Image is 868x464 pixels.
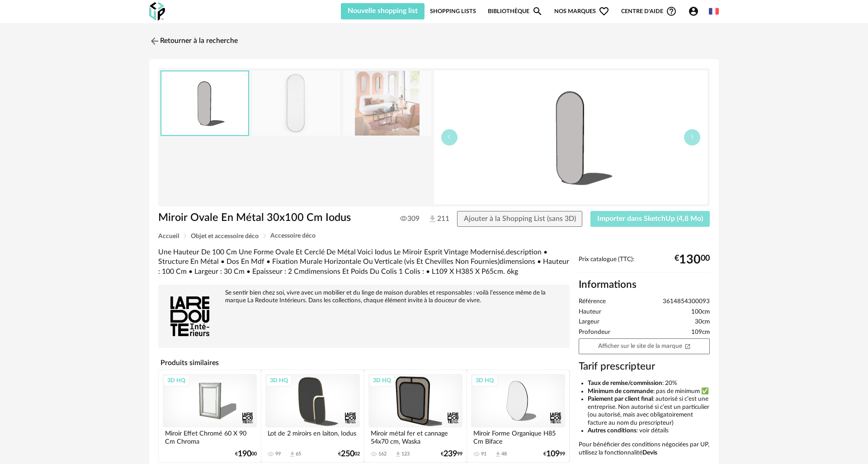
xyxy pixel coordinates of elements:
[149,2,165,21] img: OXP
[532,6,543,17] span: Magnify icon
[688,6,703,17] span: Account Circle icon
[579,298,606,306] span: Référence
[691,308,710,316] span: 100cm
[579,360,710,373] h3: Tarif prescripteur
[546,451,560,457] span: 109
[467,370,569,462] a: 3D HQ Miroir Forme Organique H85 Cm Biface 91 Download icon 48 €10999
[588,388,653,394] b: Minimum de commande
[369,375,395,386] div: 3D HQ
[163,427,257,445] div: Miroir Effet Chromé 60 X 90 Cm Chroma
[579,278,710,291] h2: Informations
[378,451,387,457] div: 162
[341,451,354,457] span: 250
[296,451,301,457] div: 65
[163,375,189,386] div: 3D HQ
[588,427,710,435] li: : voir détails
[338,451,360,457] div: € 02
[679,256,701,263] span: 130
[434,70,708,204] img: thumbnail.png
[554,3,609,19] span: Nos marques
[149,31,238,51] a: Retourner à la recherche
[238,451,251,457] span: 190
[457,211,583,227] button: Ajouter à la Shopping List (sans 3D)
[579,328,610,337] span: Profondeur
[579,308,601,316] span: Hauteur
[368,427,462,445] div: Miroir métal fer et cannage 54x70 cm, Waska
[588,388,710,396] li: : pas de minimum ✅
[428,214,440,224] span: 211
[588,395,710,427] li: : autorisé si c’est une entreprise. Non autorisé si c’est un particulier (ou autorisé, mais avec ...
[495,451,501,458] span: Download icon
[579,256,710,272] div: Prix catalogue (TTC):
[599,6,609,17] span: Heart Outline icon
[158,233,710,239] div: Breadcrumb
[579,441,710,457] p: Pour bénéficier des conditions négociées par UP, utilisez la fonctionnalité
[441,451,462,457] div: € 99
[472,375,498,386] div: 3D HQ
[343,71,431,136] img: 2a8d5a422799386050d14f5989011584.jpg
[158,211,383,225] h1: Miroir Ovale En Métal 30x100 Cm Iodus
[158,356,570,370] h4: Produits similaires
[663,298,710,306] span: 3614854300093
[275,451,281,457] div: 99
[597,215,703,222] span: Importer dans SketchUp (4,8 Mo)
[590,211,710,227] button: Importer dans SketchUp (4,8 Mo)
[621,6,677,17] span: Centre d'aideHelp Circle Outline icon
[471,427,565,445] div: Miroir Forme Organique H85 Cm Biface
[289,451,296,458] span: Download icon
[675,256,710,263] div: € 00
[235,451,257,457] div: € 00
[428,214,437,224] img: Téléchargements
[464,215,576,222] span: Ajouter à la Shopping List (sans 3D)
[163,289,217,343] img: brand logo
[265,427,359,445] div: Lot de 2 miroirs en laiton, Iodus
[543,451,565,457] div: € 99
[588,380,662,386] b: Taux de remise/commission
[401,451,410,457] div: 123
[158,233,179,239] span: Accueil
[159,370,261,462] a: 3D HQ Miroir Effet Chromé 60 X 90 Cm Chroma €19000
[684,342,691,349] span: Open In New icon
[252,71,340,136] img: 0d97b0d0afdd3dcac294d7129b9580ab.jpg
[430,3,476,19] a: Shopping Lists
[695,318,710,326] span: 30cm
[481,451,486,457] div: 91
[191,233,259,239] span: Objet et accessoire déco
[149,36,160,47] img: svg+xml;base64,PHN2ZyB3aWR0aD0iMjQiIGhlaWdodD0iMjQiIHZpZXdCb3g9IjAgMCAyNCAyNCIgZmlsbD0ibm9uZSIgeG...
[691,328,710,337] span: 109cm
[161,71,248,135] img: thumbnail.png
[348,7,418,14] span: Nouvelle shopping list
[588,427,637,434] b: Autres conditions
[364,370,467,462] a: 3D HQ Miroir métal fer et cannage 54x70 cm, Waska 162 Download icon 123 €23999
[163,289,565,305] div: Se sentir bien chez soi, vivre avec un mobilier et du linge de maison durables et responsables : ...
[588,380,710,388] li: : 20%
[688,6,699,17] span: Account Circle icon
[443,451,457,457] span: 239
[395,451,401,458] span: Download icon
[588,396,653,402] b: Paiement par client final
[266,375,292,386] div: 3D HQ
[158,248,570,277] div: Une Hauteur De 100 Cm Une Forme Ovale Et Cerclé De Métal Voici Iodus Le Miroir Esprit Vintage Mod...
[400,214,420,223] span: 309
[261,370,363,462] a: 3D HQ Lot de 2 miroirs en laiton, Iodus 99 Download icon 65 €25002
[579,338,710,354] a: Afficher sur le site de la marqueOpen In New icon
[579,318,599,326] span: Largeur
[709,6,719,16] img: fr
[642,450,657,456] b: Devis
[666,6,677,17] span: Help Circle Outline icon
[341,3,425,19] button: Nouvelle shopping list
[488,3,543,19] a: BibliothèqueMagnify icon
[501,451,507,457] div: 48
[270,233,316,239] span: Accessoire déco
